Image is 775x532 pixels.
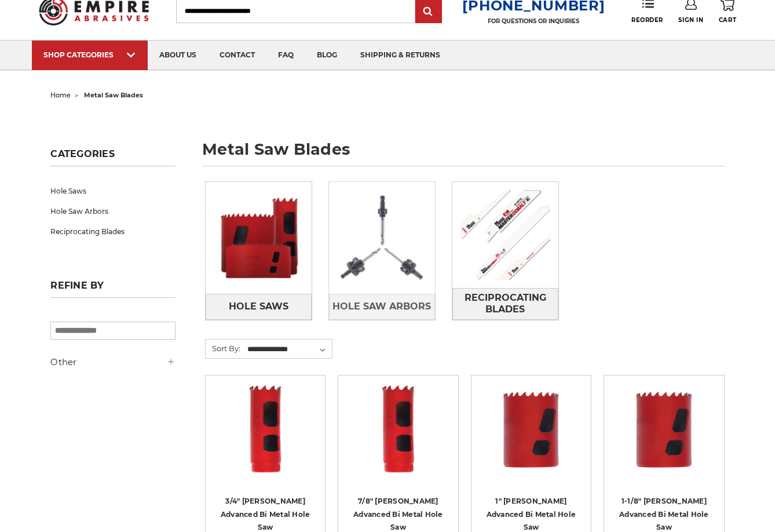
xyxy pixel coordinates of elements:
[208,41,266,70] a: contact
[452,182,558,288] img: Reciprocating Blades
[612,384,715,476] img: 1-1/8" Morse Advanced Bi Metal Hole Saw
[50,280,176,298] h5: Refine by
[349,41,452,70] a: shipping & returns
[346,384,449,520] a: 7/8" Morse Advanced Bi Metal Hole Saw
[202,141,725,166] h1: metal saw blades
[229,297,288,316] span: Hole Saws
[332,297,431,316] span: Hole Saw Arbors
[246,341,332,358] select: Sort By:
[84,91,143,99] span: metal saw blades
[50,148,176,166] h5: Categories
[305,41,349,70] a: blog
[50,91,71,99] a: home
[148,41,208,70] a: about us
[206,340,240,357] label: Sort By:
[631,16,663,24] span: Reorder
[719,16,736,24] span: Cart
[452,288,558,320] a: Reciprocating Blades
[453,288,558,319] span: Reciprocating Blades
[329,185,435,291] img: Hole Saw Arbors
[50,355,176,369] h5: Other
[678,16,703,24] span: Sign In
[214,384,317,520] a: 3/4" Morse Advanced Bi Metal Hole Saw
[480,384,583,476] img: 1" Morse Advanced Bi Metal Hole Saw
[612,384,715,520] a: 1-1/8" Morse Advanced Bi Metal Hole Saw
[50,221,176,242] a: Reciprocating Blades
[206,185,312,291] img: Hole Saws
[206,294,312,320] a: Hole Saws
[50,201,176,221] a: Hole Saw Arbors
[50,181,176,201] a: Hole Saws
[214,384,317,476] img: 3/4" Morse Advanced Bi Metal Hole Saw
[480,384,583,520] a: 1" Morse Advanced Bi Metal Hole Saw
[462,17,605,25] p: FOR QUESTIONS OR INQUIRIES
[329,294,435,320] a: Hole Saw Arbors
[43,50,136,59] div: SHOP CATEGORIES
[266,41,305,70] a: faq
[346,384,449,476] img: 7/8" Morse Advanced Bi Metal Hole Saw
